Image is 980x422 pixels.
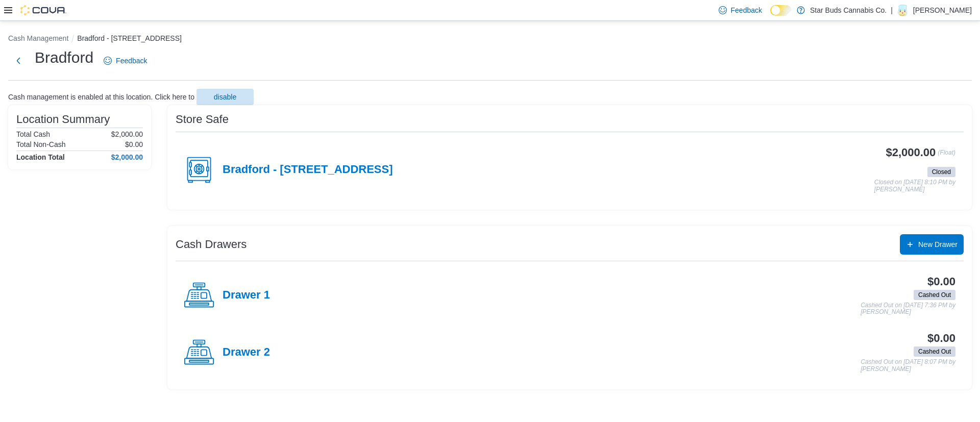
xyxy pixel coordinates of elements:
[8,33,972,45] nav: An example of EuiBreadcrumbs
[16,113,110,126] h3: Location Summary
[914,290,955,300] span: Cashed Out
[927,167,955,177] span: Closed
[731,5,762,15] span: Feedback
[111,130,143,138] p: $2,000.00
[197,89,254,105] button: disable
[918,347,951,356] span: Cashed Out
[223,346,270,359] h4: Drawer 2
[861,359,955,373] p: Cashed Out on [DATE] 8:07 PM by [PERSON_NAME]
[8,93,194,101] p: Cash management is enabled at this location. Click here to
[861,302,955,316] p: Cashed Out on [DATE] 7:36 PM by [PERSON_NAME]
[223,163,393,177] h4: Bradford - [STREET_ADDRESS]
[8,51,29,71] button: Next
[16,153,65,161] h4: Location Total
[125,140,143,148] p: $0.00
[116,56,147,66] span: Feedback
[111,153,143,161] h4: $2,000.00
[900,234,964,255] button: New Drawer
[914,346,955,357] span: Cashed Out
[927,276,955,288] h3: $0.00
[176,238,247,251] h3: Cash Drawers
[176,113,229,126] h3: Store Safe
[16,140,66,148] h6: Total Non-Cash
[77,34,182,42] button: Bradford - [STREET_ADDRESS]
[913,4,972,16] p: [PERSON_NAME]
[16,130,50,138] h6: Total Cash
[770,5,792,16] input: Dark Mode
[35,47,93,68] h1: Bradford
[100,51,151,71] a: Feedback
[897,4,909,16] div: Daniel Swadron
[927,332,955,344] h3: $0.00
[886,146,936,159] h3: $2,000.00
[8,34,68,42] button: Cash Management
[223,289,270,302] h4: Drawer 1
[938,146,955,165] p: (Float)
[810,4,887,16] p: Star Buds Cannabis Co.
[874,179,955,193] p: Closed on [DATE] 8:10 PM by [PERSON_NAME]
[918,290,951,300] span: Cashed Out
[20,5,66,15] img: Cova
[918,239,958,250] span: New Drawer
[891,4,893,16] p: |
[214,92,236,102] span: disable
[932,167,951,177] span: Closed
